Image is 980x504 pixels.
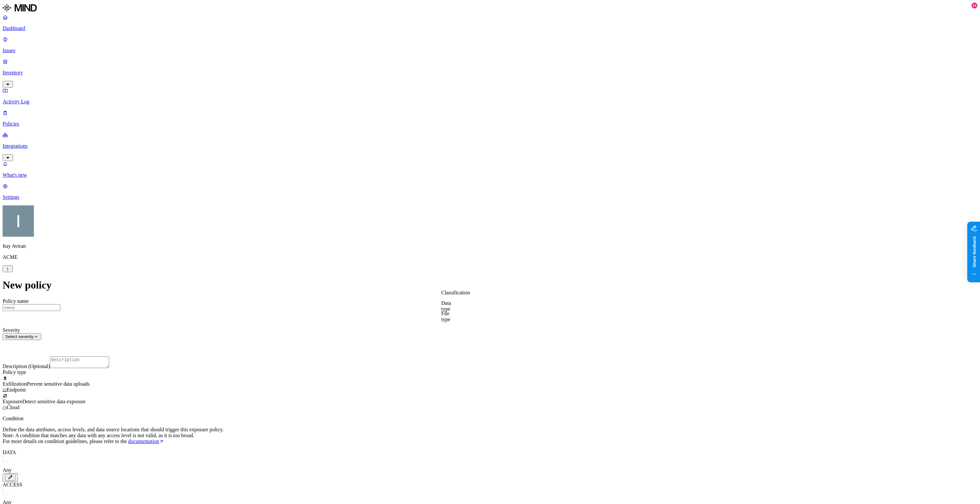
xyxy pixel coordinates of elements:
a: documentation [128,438,164,444]
a: Inventory [3,59,977,87]
label: Policy name [3,298,29,304]
p: Dashboard [3,25,977,31]
span: Exposure [3,399,22,404]
label: ACCESS [3,482,22,487]
input: name [3,304,60,311]
div: Cloud [3,405,977,410]
label: DATA [3,450,16,455]
a: What's new [3,161,977,178]
a: MIND [3,3,977,14]
img: vector.svg [3,488,9,498]
h1: New policy [3,279,977,291]
div: 14 [972,3,977,8]
img: MIND [3,3,37,13]
p: What's new [3,172,977,178]
label: Any [3,467,12,473]
span: Prevent sensitive data uploads [27,381,90,387]
p: Inventory [3,70,977,76]
span: documentation [128,438,159,444]
label: File type [441,311,451,322]
a: Policies [3,110,977,127]
img: vector.svg [3,455,9,466]
p: Settings [3,194,977,200]
label: Description (Optional) [3,363,50,369]
p: Condition [3,416,977,422]
img: Itay Aviran [3,205,34,237]
label: Policy type [3,369,26,375]
p: Activity Log [3,99,977,105]
a: Activity Log [3,88,977,105]
p: ACME [3,254,977,260]
a: Settings [3,183,977,200]
a: Dashboard [3,14,977,31]
span: Detect sensitive data exposure [22,399,85,404]
a: Issues [3,37,977,53]
div: Endpoint [3,387,977,393]
label: Data type [441,300,451,312]
label: Classification [441,290,470,295]
a: Integrations [3,132,977,160]
p: Issues [3,48,977,53]
p: Define the data attributes, access levels, and data source locations that should trigger this exp... [3,427,977,444]
p: Policies [3,121,977,127]
p: Integrations [3,143,977,149]
label: Severity [3,327,20,333]
span: Exfiltration [3,381,27,387]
